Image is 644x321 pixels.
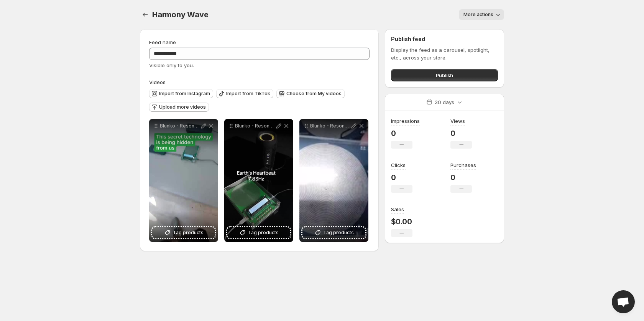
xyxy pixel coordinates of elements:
span: Videos [149,79,166,85]
span: Import from TikTok [226,91,270,97]
h2: Publish feed [391,35,498,43]
button: Upload more videos [149,103,209,112]
span: Feed name [149,39,176,45]
h3: Views [450,117,465,125]
p: Blunko - Resonance Generator [310,123,350,129]
p: Blunko - Resonance Generator 2 [160,123,200,129]
button: More actions [459,9,504,20]
button: Tag products [152,227,215,238]
span: Harmony Wave [152,10,209,19]
h3: Sales [391,205,404,213]
h3: Impressions [391,117,420,125]
span: Visible only to you. [149,62,194,68]
span: Tag products [248,229,279,237]
p: 0 [391,129,420,138]
p: Display the feed as a carousel, spotlight, etc., across your store. [391,46,498,61]
h3: Purchases [450,161,476,169]
span: Publish [436,71,453,79]
span: Import from Instagram [159,91,210,97]
span: Choose from My videos [286,91,342,97]
a: Open chat [612,290,635,313]
button: Import from Instagram [149,89,213,98]
span: Tag products [323,229,354,237]
span: More actions [463,12,493,18]
p: 0 [450,173,476,182]
p: 0 [450,129,472,138]
span: Tag products [173,229,204,237]
p: 0 [391,173,412,182]
button: Settings [140,9,151,20]
button: Tag products [302,227,365,238]
p: 30 days [435,98,454,106]
div: Blunko - Resonance Generator 2Tag products [149,119,218,242]
h3: Clicks [391,161,406,169]
button: Choose from My videos [276,89,345,98]
div: Blunko - Resonance Generator 1Tag products [224,119,293,242]
button: Publish [391,69,498,81]
button: Import from TikTok [216,89,273,98]
button: Tag products [227,227,290,238]
p: $0.00 [391,217,412,226]
p: Blunko - Resonance Generator 1 [235,123,275,129]
span: Upload more videos [159,104,206,110]
div: Blunko - Resonance GeneratorTag products [299,119,368,242]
